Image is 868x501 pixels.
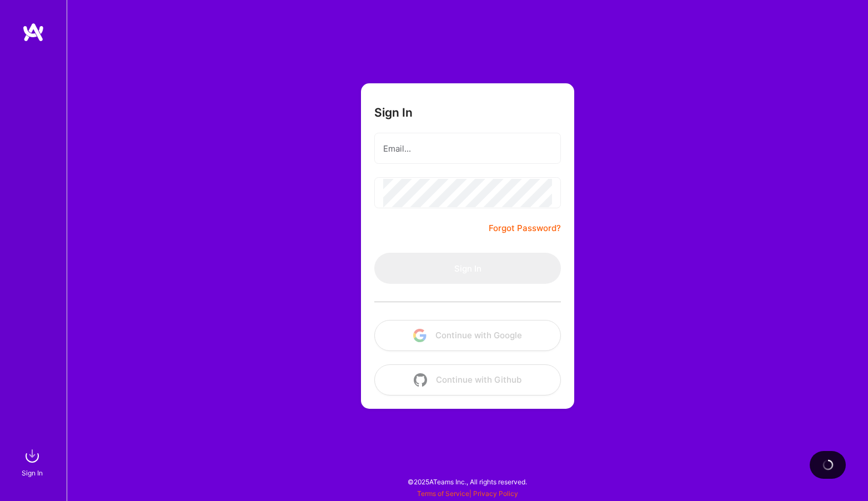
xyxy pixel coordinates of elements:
[383,134,552,163] input: Email...
[374,364,561,395] button: Continue with Github
[414,373,427,387] img: icon
[489,222,561,235] a: Forgot Password?
[22,22,44,42] img: logo
[473,489,518,498] a: Privacy Policy
[23,445,43,479] a: sign inSign In
[374,106,413,119] h3: Sign In
[417,489,469,498] a: Terms of Service
[820,457,836,473] img: loading
[374,320,561,351] button: Continue with Google
[22,467,43,479] div: Sign In
[374,253,561,284] button: Sign In
[21,445,43,467] img: sign in
[67,468,868,495] div: © 2025 ATeams Inc., All rights reserved.
[417,489,518,498] span: |
[413,329,427,342] img: icon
